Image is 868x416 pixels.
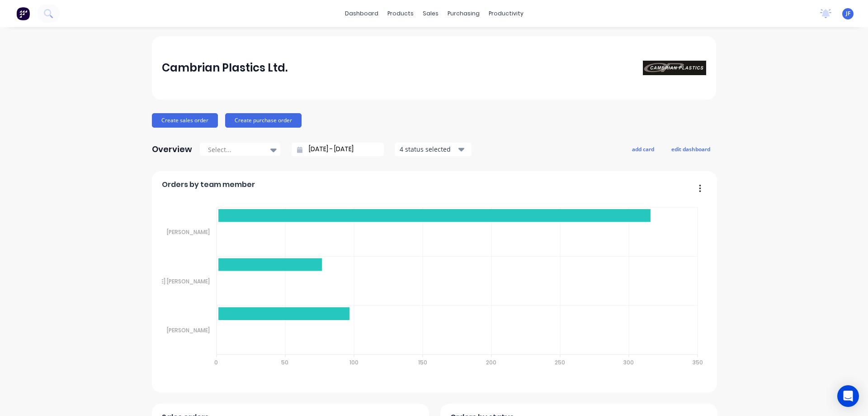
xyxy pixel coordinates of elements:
tspan: 200 [486,359,496,366]
button: Create purchase order [225,113,302,128]
tspan: 50 [281,359,288,366]
div: Open Intercom Messenger [837,385,859,407]
button: 4 status selected [395,143,472,156]
tspan: 0 [214,359,218,366]
span: JF [846,10,850,18]
a: dashboard [340,7,383,20]
tspan: 100 [349,359,358,366]
div: Cambrian Plastics Ltd. [162,59,288,77]
span: Orders by team member [162,179,255,190]
tspan: [PERSON_NAME] [PERSON_NAME] [123,277,210,285]
button: add card [626,143,660,155]
div: products [383,7,418,20]
tspan: [PERSON_NAME] [167,228,210,236]
tspan: [PERSON_NAME] [167,326,210,334]
button: edit dashboard [665,143,716,155]
img: Cambrian Plastics Ltd. [643,61,706,75]
div: sales [418,7,443,20]
div: 4 status selected [400,144,457,154]
tspan: 350 [692,359,703,366]
div: Overview [152,140,192,158]
tspan: 300 [623,359,634,366]
tspan: 250 [555,359,565,366]
tspan: 150 [418,359,427,366]
img: Factory [16,7,30,20]
div: productivity [484,7,528,20]
button: Create sales order [152,113,218,128]
div: purchasing [443,7,484,20]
